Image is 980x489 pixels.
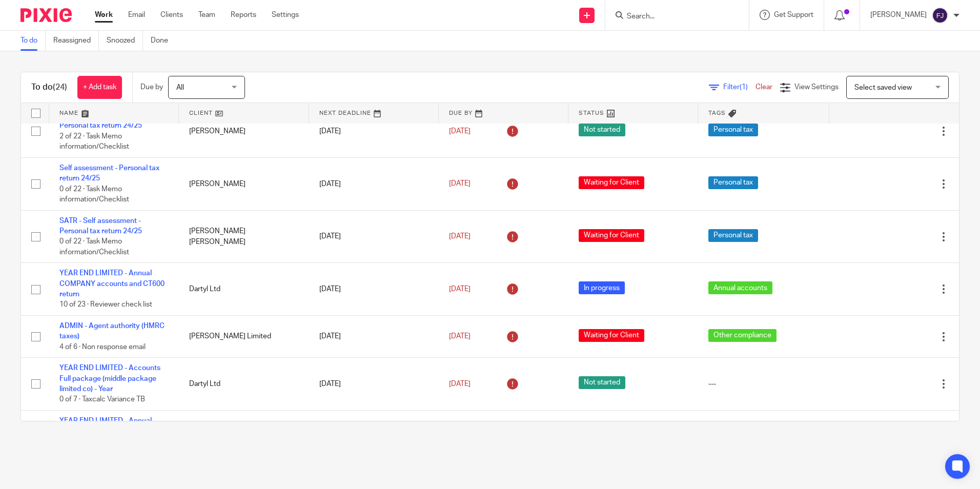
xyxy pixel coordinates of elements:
span: All [176,84,184,91]
td: Dartyl Ltd [179,263,309,316]
span: View Settings [794,84,839,91]
a: + Add task [77,76,122,99]
span: (1) [740,84,748,91]
a: YEAR END LIMITED - Annual COMPANY accounts and CT600 return [59,270,165,298]
td: Dartyl Ltd [179,358,309,411]
span: (24) [53,83,67,91]
span: 4 of 6 · Non response email [59,343,146,351]
td: [PERSON_NAME] Limited [179,316,309,358]
td: [DATE] [309,316,439,358]
a: Reports [231,10,256,20]
input: Search [626,12,718,22]
span: 0 of 7 · Taxcalc Variance TB [59,396,145,403]
span: Not started [579,376,625,389]
td: [DATE] [309,263,439,316]
a: ADMIN - Agent authority (HMRC taxes) [59,322,165,340]
a: YEAR END LIMITED - Annual COMPANY accounts and CT600 return [59,417,165,445]
span: Annual accounts [708,281,772,294]
td: [PERSON_NAME] [179,105,309,158]
img: svg%3E [932,7,948,24]
a: Settings [272,10,299,20]
span: Waiting for Client [579,329,644,342]
td: [PERSON_NAME] [PERSON_NAME] [179,210,309,263]
a: YEAR END LIMITED - Accounts Full package (middle package limited co) - Year [59,364,160,393]
span: [DATE] [449,286,471,293]
span: 10 of 23 · Reviewer check list [59,301,152,309]
span: Waiting for Client [579,176,644,189]
td: Easy Clean Sussex Ltd [179,410,309,463]
span: 0 of 22 · Task Memo information/Checklist [59,186,129,203]
a: Done [151,31,176,51]
td: [DATE] [309,210,439,263]
span: In progress [579,281,625,294]
td: [DATE] [309,410,439,463]
span: Waiting for Client [579,229,644,242]
span: Filter [723,84,756,91]
td: [DATE] [309,358,439,411]
p: Due by [140,82,163,92]
a: Clear [756,84,772,91]
a: Reassigned [53,31,99,51]
span: Personal tax [708,176,758,189]
a: Email [128,10,145,20]
td: [DATE] [309,157,439,210]
span: [DATE] [449,180,471,188]
a: Work [95,10,113,20]
span: Get Support [774,11,813,18]
a: Snoozed [107,31,143,51]
a: Self assessment - Personal tax return 24/25 [59,165,159,182]
a: Clients [160,10,183,20]
p: [PERSON_NAME] [870,10,927,20]
span: [DATE] [449,380,471,388]
span: [DATE] [449,233,471,240]
span: [DATE] [449,128,471,135]
span: Personal tax [708,229,758,242]
span: Personal tax [708,124,758,136]
a: SATR - Self assessment - Personal tax return 24/25 [59,217,142,235]
span: [DATE] [449,333,471,340]
span: Other compliance [708,329,777,342]
td: [DATE] [309,105,439,158]
h1: To do [31,82,67,93]
img: Pixie [21,8,72,22]
span: 2 of 22 · Task Memo information/Checklist [59,133,129,151]
a: Team [198,10,215,20]
span: Not started [579,124,625,136]
span: 0 of 22 · Task Memo information/Checklist [59,238,129,256]
span: Tags [708,110,726,116]
td: [PERSON_NAME] [179,157,309,210]
div: --- [708,379,819,389]
a: To do [21,31,46,51]
span: Select saved view [854,84,912,91]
